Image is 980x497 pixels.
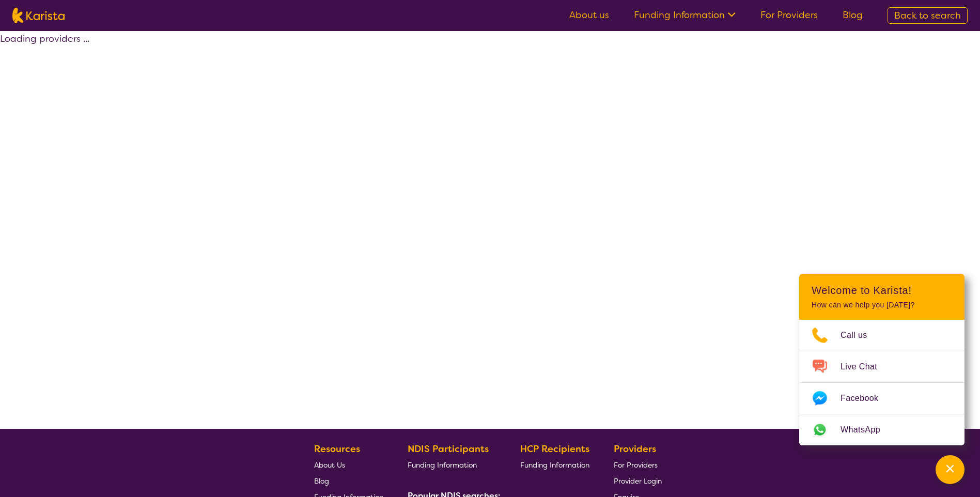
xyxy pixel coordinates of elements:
[314,457,383,473] a: About Us
[841,359,890,375] span: Live Chat
[614,476,662,486] span: Provider Login
[799,274,965,445] div: Channel Menu
[408,457,496,473] a: Funding Information
[314,460,345,470] span: About Us
[569,9,609,21] a: About us
[812,301,952,309] p: How can we help you [DATE]?
[408,443,489,455] b: NDIS Participants
[12,8,65,23] img: Karista logo
[894,9,961,22] span: Back to search
[812,284,952,297] h2: Welcome to Karista!
[888,7,968,24] a: Back to search
[841,328,880,343] span: Call us
[520,457,589,473] a: Funding Information
[634,9,736,21] a: Funding Information
[408,460,477,470] span: Funding Information
[841,391,891,406] span: Facebook
[314,473,383,489] a: Blog
[760,9,818,21] a: For Providers
[520,443,589,455] b: HCP Recipients
[799,320,965,445] ul: Choose channel
[614,443,656,455] b: Providers
[314,476,329,486] span: Blog
[520,460,589,470] span: Funding Information
[614,460,658,470] span: For Providers
[314,443,360,455] b: Resources
[843,9,863,21] a: Blog
[936,455,965,484] button: Channel Menu
[614,473,662,489] a: Provider Login
[614,457,662,473] a: For Providers
[841,422,893,438] span: WhatsApp
[799,414,965,445] a: Web link opens in a new tab.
